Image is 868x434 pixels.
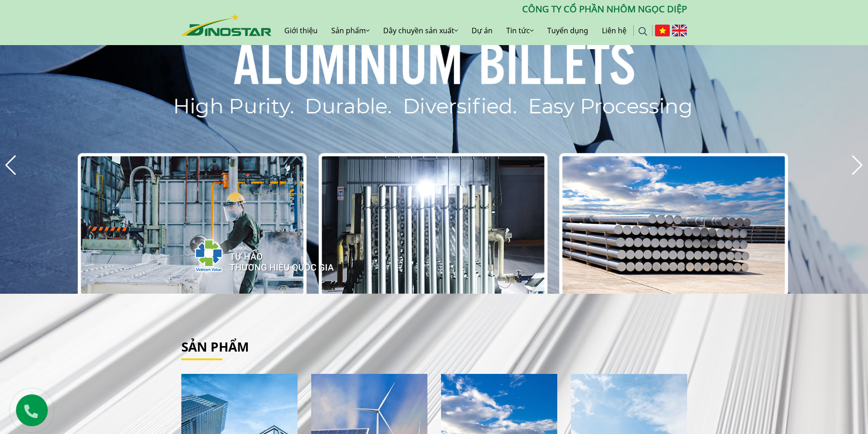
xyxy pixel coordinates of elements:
[168,223,335,285] img: thqg
[181,11,272,36] a: Nhôm Dinostar
[272,2,687,16] p: CÔNG TY CỔ PHẦN NHÔM NGỌC DIỆP
[277,16,324,45] a: Giới thiệu
[540,16,595,45] a: Tuyển dụng
[672,25,687,36] img: English
[465,16,499,45] a: Dự án
[638,27,647,36] img: search
[5,155,17,175] div: Previous slide
[595,16,633,45] a: Liên hệ
[181,13,272,36] img: Nhôm Dinostar
[181,338,249,355] a: Sản phẩm
[324,16,376,45] a: Sản phẩm
[655,25,670,36] img: Tiếng Việt
[851,155,863,175] div: Next slide
[376,16,465,45] a: Dây chuyền sản xuất
[499,16,540,45] a: Tin tức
